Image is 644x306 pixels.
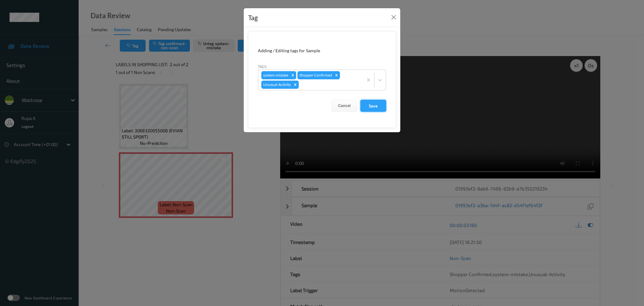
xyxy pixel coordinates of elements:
[261,81,292,89] div: Unusual-Activity
[248,13,258,23] div: Tag
[331,100,357,112] button: Cancel
[261,71,289,79] div: system-mistake
[297,71,333,79] div: Shopper Confirmed
[258,64,267,69] label: Tags
[289,71,296,79] div: Remove system-mistake
[360,100,386,112] button: Save
[389,13,398,22] button: Close
[292,81,299,89] div: Remove Unusual-Activity
[258,48,386,54] div: Adding / Editing tags for Sample
[333,71,340,79] div: Remove Shopper Confirmed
